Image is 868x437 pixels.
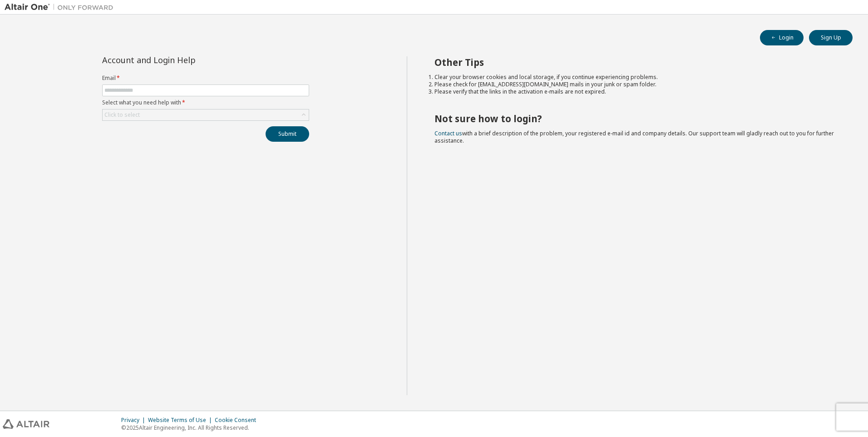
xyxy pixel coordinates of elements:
[102,74,309,82] label: Email
[102,99,309,106] label: Select what you need help with
[215,417,261,424] div: Cookie Consent
[121,417,148,424] div: Privacy
[121,424,261,432] p: © 2025 Altair Engineering, Inc. All Rights Reserved.
[103,109,309,120] div: Click to select
[809,30,853,45] button: Sign Up
[434,88,837,95] li: Please verify that the links in the activation e-mails are not expired.
[266,126,309,142] button: Submit
[434,129,462,137] a: Contact us
[434,74,837,81] li: Clear your browser cookies and local storage, if you continue experiencing problems.
[760,30,804,45] button: Login
[102,56,268,64] div: Account and Login Help
[434,56,837,68] h2: Other Tips
[148,417,215,424] div: Website Terms of Use
[434,113,837,124] h2: Not sure how to login?
[434,129,834,144] span: with a brief description of the problem, your registered e-mail id and company details. Our suppo...
[3,419,49,429] img: altair_logo.svg
[5,3,118,12] img: Altair One
[434,81,837,88] li: Please check for [EMAIL_ADDRESS][DOMAIN_NAME] mails in your junk or spam folder.
[104,111,140,119] div: Click to select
